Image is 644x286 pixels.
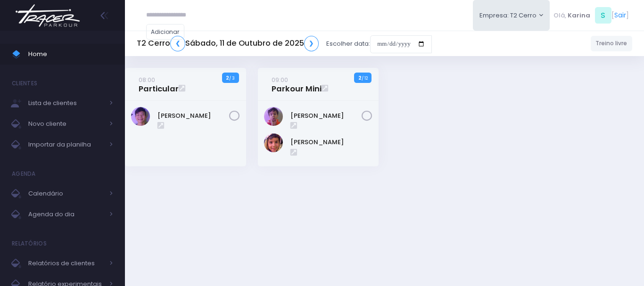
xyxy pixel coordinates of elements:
[290,111,362,121] a: [PERSON_NAME]
[28,118,104,130] span: Novo cliente
[362,75,368,81] small: / 12
[12,164,36,183] h4: Agenda
[12,74,37,93] h4: Clientes
[264,107,283,126] img: Benjamin Franco
[28,139,104,151] span: Importar da planilha
[28,188,104,200] span: Calendário
[137,36,319,51] h5: T2 Cerro Sábado, 11 de Outubro de 2025
[595,7,611,24] span: S
[139,75,179,94] a: 08:00Particular
[550,5,632,26] div: [ ]
[264,133,283,152] img: Bento Oliveira da Costa
[28,208,104,221] span: Agenda do dia
[28,257,104,270] span: Relatórios de clientes
[131,107,150,126] img: Albert Hong
[139,75,155,84] small: 08:00
[553,11,566,20] span: Olá,
[157,111,229,121] a: [PERSON_NAME]
[568,11,590,20] span: Karina
[304,36,319,51] a: ❯
[28,97,104,109] span: Lista de clientes
[146,24,185,40] a: Adicionar
[28,48,113,60] span: Home
[12,234,47,253] h4: Relatórios
[272,75,288,84] small: 09:00
[137,33,432,55] div: Escolher data:
[591,36,633,51] a: Treino livre
[290,138,372,147] a: [PERSON_NAME]
[614,10,626,20] a: Sair
[358,74,362,82] strong: 2
[226,74,229,82] strong: 2
[272,75,322,94] a: 09:00Parkour Mini
[229,75,235,81] small: / 3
